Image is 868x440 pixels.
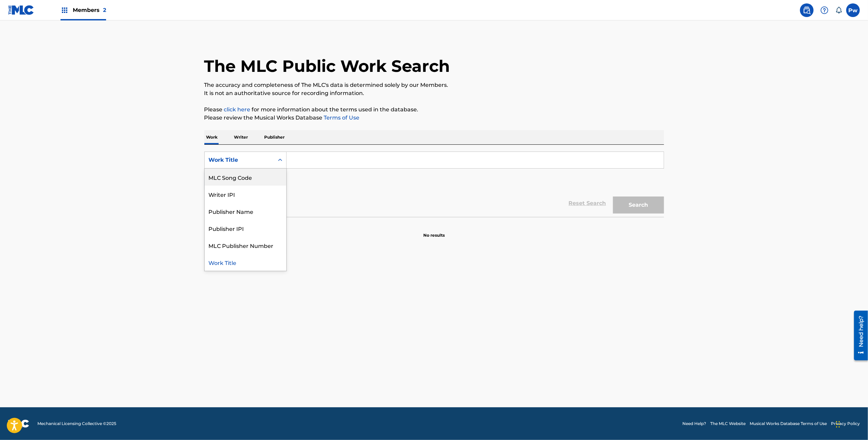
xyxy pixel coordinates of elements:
a: Terms of Use [323,114,360,121]
div: Publisher Name [205,203,286,220]
div: Drag [836,414,840,435]
a: The MLC Website [710,421,746,427]
a: Public Search [800,3,814,17]
div: User Menu [846,3,860,17]
span: Mechanical Licensing Collective © 2025 [37,421,116,427]
div: Publisher IPI [205,220,286,237]
img: MLC Logo [8,5,34,15]
p: Work [204,130,220,144]
div: Notifications [835,7,842,14]
img: Top Rightsholders [61,6,69,14]
p: Please for more information about the terms used in the database. [204,106,664,114]
p: Publisher [262,130,287,144]
form: Search Form [204,152,664,217]
span: 2 [103,7,106,13]
p: Writer [232,130,250,144]
div: Help [818,3,831,17]
p: It is not an authoritative source for recording information. [204,89,664,97]
div: MLC Song Code [205,169,286,186]
div: Work Title [205,254,286,271]
img: logo [8,420,29,428]
div: Work Title [209,156,270,164]
img: search [803,6,811,14]
iframe: Chat Widget [834,407,868,440]
a: Privacy Policy [831,421,860,427]
span: Members [73,6,106,14]
p: No results [423,224,445,238]
div: MLC Publisher Number [205,237,286,254]
iframe: Resource Center [849,308,868,363]
div: Writer IPI [205,186,286,203]
h1: The MLC Public Work Search [204,56,450,76]
a: Need Help? [682,421,706,427]
p: The accuracy and completeness of The MLC's data is determined solely by our Members. [204,81,664,89]
a: Musical Works Database Terms of Use [750,421,827,427]
p: Please review the Musical Works Database [204,114,664,122]
img: help [820,6,829,14]
a: click here [224,106,251,113]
